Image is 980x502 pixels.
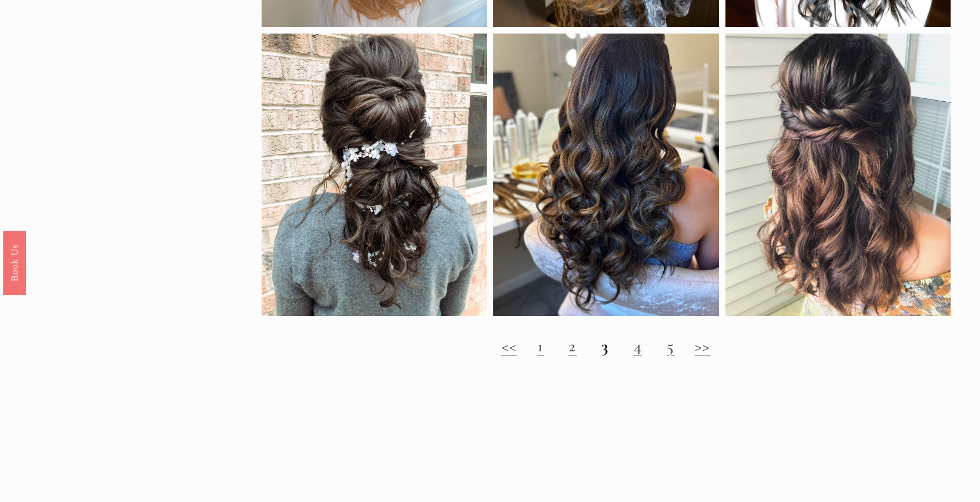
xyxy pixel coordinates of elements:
[667,335,674,356] a: 5
[501,335,517,356] a: <<
[601,335,608,356] strong: 3
[695,335,711,356] a: >>
[568,335,576,356] a: 2
[537,335,544,356] a: 1
[3,230,26,294] a: Book Us
[634,335,642,356] a: 4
